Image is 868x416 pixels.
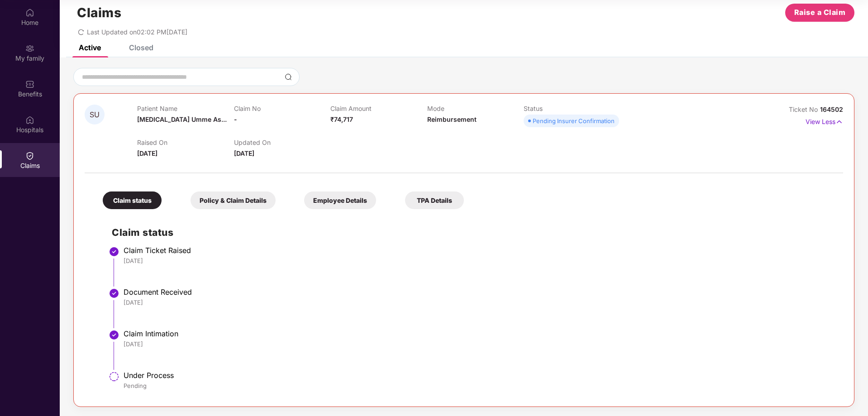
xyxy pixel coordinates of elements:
[234,149,254,157] span: [DATE]
[785,4,854,22] button: Raise a Claim
[25,8,34,17] img: svg+xml;base64,PHN2ZyBpZD0iSG9tZSIgeG1sbnM9Imh0dHA6Ly93d3cudzMub3JnLzIwMDAvc3ZnIiB3aWR0aD0iMjAiIG...
[835,117,843,127] img: svg+xml;base64,PHN2ZyB4bWxucz0iaHR0cDovL3d3dy53My5vcmcvMjAwMC9zdmciIHdpZHRoPSIxNyIgaGVpZ2h0PSIxNy...
[285,73,292,81] img: svg+xml;base64,PHN2ZyBpZD0iU2VhcmNoLTMyeDMyIiB4bWxucz0iaHR0cDovL3d3dy53My5vcmcvMjAwMC9zdmciIHdpZH...
[533,116,615,125] div: Pending Insurer Confirmation
[330,105,427,112] p: Claim Amount
[405,191,464,209] div: TPA Details
[129,43,153,52] div: Closed
[109,371,119,382] img: svg+xml;base64,PHN2ZyBpZD0iU3RlcC1QZW5kaW5nLTMyeDMyIiB4bWxucz0iaHR0cDovL3d3dy53My5vcmcvMjAwMC9zdm...
[109,288,119,299] img: svg+xml;base64,PHN2ZyBpZD0iU3RlcC1Eb25lLTMyeDMyIiB4bWxucz0iaHR0cDovL3d3dy53My5vcmcvMjAwMC9zdmciIH...
[124,298,834,306] div: [DATE]
[137,105,234,112] p: Patient Name
[124,287,834,296] div: Document Received
[109,330,119,340] img: svg+xml;base64,PHN2ZyBpZD0iU3RlcC1Eb25lLTMyeDMyIiB4bWxucz0iaHR0cDovL3d3dy53My5vcmcvMjAwMC9zdmciIH...
[789,105,820,113] span: Ticket No
[794,7,846,18] span: Raise a Claim
[90,111,100,119] span: SU
[124,246,834,255] div: Claim Ticket Raised
[79,43,101,52] div: Active
[806,115,843,127] p: View Less
[137,139,234,146] p: Raised On
[25,151,34,160] img: svg+xml;base64,PHN2ZyBpZD0iQ2xhaW0iIHhtbG5zPSJodHRwOi8vd3d3LnczLm9yZy8yMDAwL3N2ZyIgd2lkdGg9IjIwIi...
[25,44,34,53] img: svg+xml;base64,PHN2ZyB3aWR0aD0iMjAiIGhlaWdodD0iMjAiIHZpZXdCb3g9IjAgMCAyMCAyMCIgZmlsbD0ibm9uZSIgeG...
[124,371,834,380] div: Under Process
[304,191,376,209] div: Employee Details
[234,105,330,112] p: Claim No
[191,191,276,209] div: Policy & Claim Details
[25,80,34,89] img: svg+xml;base64,PHN2ZyBpZD0iQmVuZWZpdHMiIHhtbG5zPSJodHRwOi8vd3d3LnczLm9yZy8yMDAwL3N2ZyIgd2lkdGg9Ij...
[427,115,477,123] span: Reimbursement
[77,5,121,20] h1: Claims
[234,139,330,146] p: Updated On
[112,225,834,240] h2: Claim status
[124,382,834,390] div: Pending
[524,105,620,112] p: Status
[124,257,834,265] div: [DATE]
[330,115,353,123] span: ₹74,717
[820,105,843,113] span: 164502
[109,246,119,257] img: svg+xml;base64,PHN2ZyBpZD0iU3RlcC1Eb25lLTMyeDMyIiB4bWxucz0iaHR0cDovL3d3dy53My5vcmcvMjAwMC9zdmciIH...
[427,105,524,112] p: Mode
[78,28,84,36] span: redo
[124,340,834,348] div: [DATE]
[87,28,187,36] span: Last Updated on 02:02 PM[DATE]
[103,191,162,209] div: Claim status
[25,115,34,124] img: svg+xml;base64,PHN2ZyBpZD0iSG9zcGl0YWxzIiB4bWxucz0iaHR0cDovL3d3dy53My5vcmcvMjAwMC9zdmciIHdpZHRoPS...
[234,115,237,123] span: -
[124,329,834,338] div: Claim Intimation
[137,149,157,157] span: [DATE]
[137,115,227,123] span: [MEDICAL_DATA] Umme As...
